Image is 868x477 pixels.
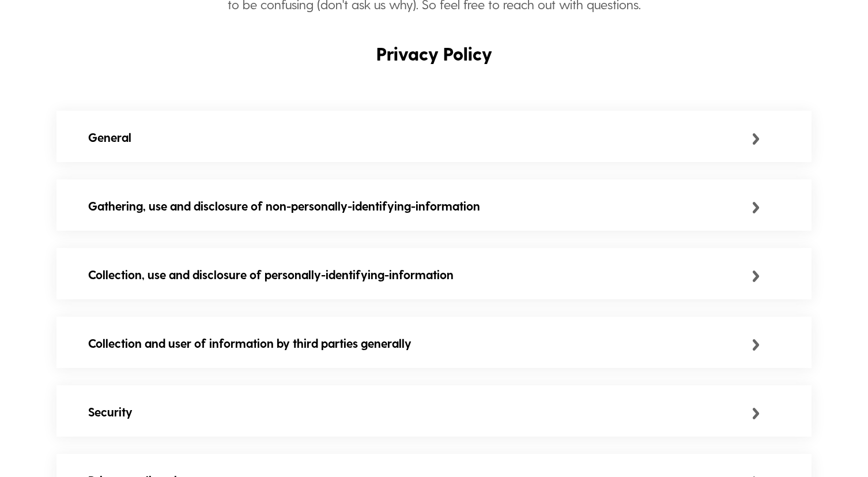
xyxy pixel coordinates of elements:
div: Collection and user of information by third parties generally [88,334,752,352]
img: small_arrow.svg [752,271,760,282]
img: small_arrow.svg [752,133,760,145]
img: small_arrow.svg [752,202,760,213]
div: Security [88,403,752,421]
img: small_arrow.svg [752,339,760,351]
div: Gathering, use and disclosure of non-personally-identifying-information [88,197,752,215]
div: Collection, use and disclosure of personally-identifying-information [88,265,752,284]
img: small_arrow.svg [752,408,760,419]
div: General [88,128,752,147]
